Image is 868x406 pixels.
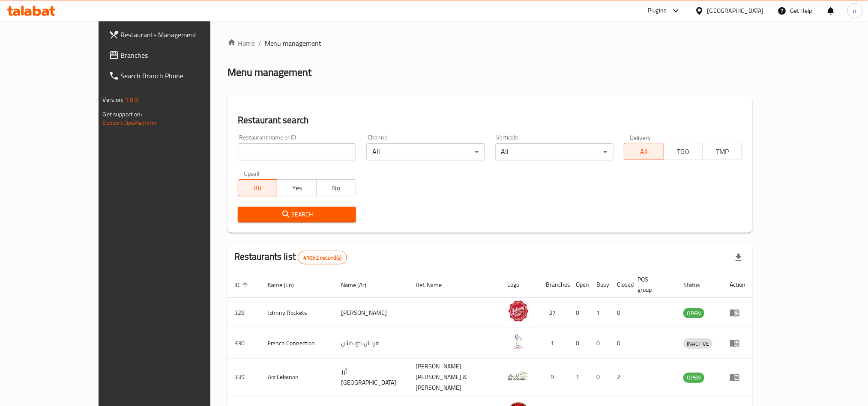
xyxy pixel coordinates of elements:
[667,145,700,158] span: TGO
[628,145,660,158] span: All
[227,359,261,396] td: 339
[341,280,377,290] span: Name (Ar)
[102,65,243,86] a: Search Branch Phone
[501,272,539,298] th: Logo
[539,272,569,298] th: Branches
[683,373,704,382] span: OPEN
[590,298,611,328] td: 1
[238,179,278,196] button: All
[723,272,752,298] th: Action
[102,24,243,45] a: Restaurants Management
[853,6,857,15] span: n
[539,298,569,328] td: 37
[261,328,335,359] td: French Connection
[730,308,745,318] div: Menu
[539,359,569,396] td: 9
[334,298,409,328] td: [PERSON_NAME]
[590,272,611,298] th: Busy
[706,145,739,158] span: TMP
[245,209,349,220] span: Search
[298,254,347,262] span: 41052 record(s)
[611,328,631,359] td: 0
[683,280,711,290] span: Status
[242,182,274,194] span: All
[298,251,347,264] div: Total records count
[611,298,631,328] td: 0
[234,250,347,264] h2: Restaurants list
[728,247,749,268] div: Export file
[416,280,453,290] span: Ref. Name
[103,94,124,105] span: Version:
[244,171,260,177] label: Upsell
[638,274,667,295] span: POS group
[227,328,261,359] td: 330
[227,38,753,48] nav: breadcrumb
[683,308,704,318] span: OPEN
[261,359,335,396] td: Arz Lebanon
[590,328,611,359] td: 0
[334,359,409,396] td: أرز [GEOGRAPHIC_DATA]
[707,6,764,15] div: [GEOGRAPHIC_DATA]
[730,372,745,382] div: Menu
[495,143,614,160] div: All
[121,50,236,60] span: Branches
[611,272,631,298] th: Closed
[630,134,651,140] label: Delivery
[268,280,305,290] span: Name (En)
[227,298,261,328] td: 328
[121,71,236,81] span: Search Branch Phone
[569,272,590,298] th: Open
[334,328,409,359] td: فرنش كونكشن
[125,94,138,105] span: 1.0.0
[730,338,745,348] div: Menu
[281,182,313,194] span: Yes
[103,117,157,128] a: Support.OpsPlatform
[238,143,356,160] input: Search for restaurant name or ID..
[121,30,236,40] span: Restaurants Management
[320,182,353,194] span: No
[409,359,501,396] td: [PERSON_NAME],[PERSON_NAME] & [PERSON_NAME]
[683,339,712,349] span: INACTIVE
[238,207,356,222] button: Search
[103,109,142,120] span: Get support on:
[265,38,322,48] span: Menu management
[508,365,529,386] img: Arz Lebanon
[590,359,611,396] td: 0
[648,6,667,16] div: Plugins
[234,280,251,290] span: ID
[663,143,703,160] button: TGO
[539,328,569,359] td: 1
[624,143,664,160] button: All
[703,143,742,160] button: TMP
[316,179,356,196] button: No
[569,328,590,359] td: 0
[569,298,590,328] td: 0
[508,331,529,352] img: French Connection
[261,298,335,328] td: Johnny Rockets
[227,65,312,79] h2: Menu management
[508,300,529,322] img: Johnny Rockets
[102,45,243,65] a: Branches
[238,114,742,127] h2: Restaurant search
[611,359,631,396] td: 2
[366,143,485,160] div: All
[258,38,261,48] li: /
[277,179,317,196] button: Yes
[569,359,590,396] td: 1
